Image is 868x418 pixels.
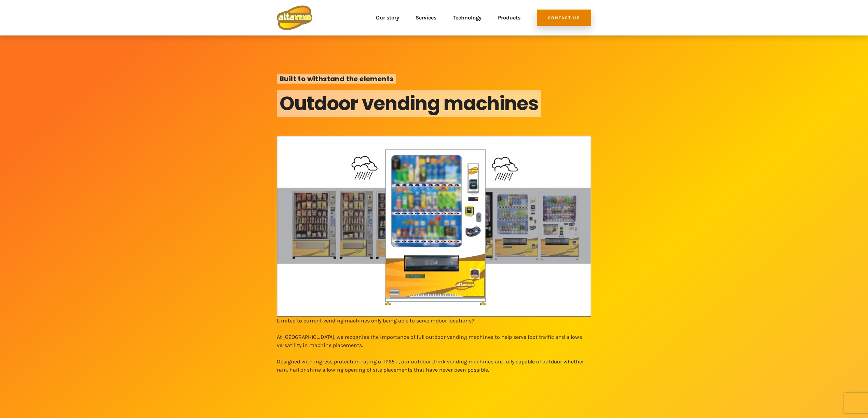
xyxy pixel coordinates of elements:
[277,90,541,117] span: Outdoor vending machines
[277,317,591,325] p: Limited to current vending machines only being able to serve indoor locations?
[453,5,482,30] a: Technology
[277,136,591,317] img: Altavend outdoor rated vending machine
[277,358,591,374] p: Designed with ingress protection rating of IP65+ , our outdoor drink vending machines are fully c...
[277,333,591,349] p: At [GEOGRAPHIC_DATA], we recognise the importance of full outdoor vending machines to help serve ...
[416,5,436,30] a: Services
[376,5,399,30] a: Our story
[321,5,520,30] nav: Top Menu
[537,10,591,26] a: Contact Us
[277,74,396,84] span: Built to withstand the elements
[498,5,520,30] a: Products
